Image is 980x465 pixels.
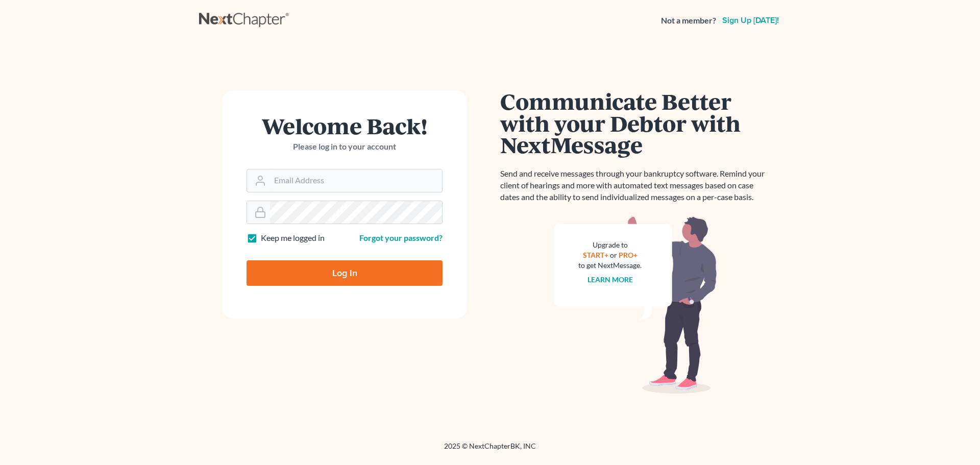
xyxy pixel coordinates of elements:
[500,168,771,203] p: Send and receive messages through your bankruptcy software. Remind your client of hearings and mo...
[720,16,781,25] a: Sign up [DATE]!
[587,275,633,284] a: Learn more
[500,90,771,156] h1: Communicate Better with your Debtor with NextMessage
[199,441,781,459] div: 2025 © NextChapterBK, INC
[578,240,642,250] div: Upgrade to
[247,260,443,286] input: Log In
[578,260,642,271] div: to get NextMessage.
[247,141,443,153] p: Please log in to your account
[583,251,608,259] a: START+
[261,232,325,244] label: Keep me logged in
[619,251,638,259] a: PRO+
[270,169,442,192] input: Email Address
[554,215,717,394] img: nextmessage_bg-59042aed3d76b12b5cd301f8e5b87938c9018125f34e5fa2b7a6b67550977c72.svg
[661,15,716,27] strong: Not a member?
[359,233,443,242] a: Forgot your password?
[247,115,443,137] h1: Welcome Back!
[610,251,617,259] span: or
